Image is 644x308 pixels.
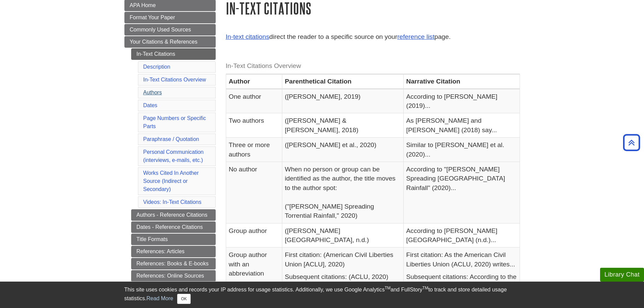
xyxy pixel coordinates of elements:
[177,294,190,304] button: Close
[124,12,216,23] a: Format Your Paper
[403,138,520,162] td: Similar to [PERSON_NAME] et al. (2020)...
[143,199,201,205] a: Videos: In-Text Citations
[403,113,520,138] td: As [PERSON_NAME] and [PERSON_NAME] (2018) say...
[143,90,162,95] a: Authors
[406,250,517,269] p: First citation: As the American Civil Liberties Union (ACLU, 2020) writes...
[143,77,206,82] a: In-Text Citations Overview
[385,286,390,290] sup: TM
[143,64,170,70] a: Description
[226,58,520,74] caption: In-Text Citations Overview
[226,162,282,223] td: No author
[124,286,520,304] div: This site uses cookies and records your IP address for usage statistics. Additionally, we use Goo...
[143,102,158,108] a: Dates
[285,250,401,269] p: First citation: (American Civil Liberties Union [ACLU], 2020)
[130,39,197,45] span: Your Citations & References
[143,170,199,192] a: Works Cited In Another Source (Indirect or Secondary)
[131,270,216,282] a: References: Online Sources
[282,113,403,138] td: ([PERSON_NAME] & [PERSON_NAME], 2018)
[130,15,175,20] span: Format Your Paper
[423,286,428,290] sup: TM
[600,268,644,282] button: Library Chat
[226,33,269,40] a: In-text citations
[143,115,206,129] a: Page Numbers or Specific Parts
[130,27,191,32] span: Commonly Used Sources
[226,89,282,113] td: One author
[143,149,204,163] a: Personal Communication(interviews, e-mails, etc.)
[406,272,517,291] p: Subsequent citations: According to the ACLU (2020)...
[226,138,282,162] td: Three or more authors
[403,74,520,89] th: Narrative Citation
[282,89,403,113] td: ([PERSON_NAME], 2019)
[403,162,520,223] td: According to "[PERSON_NAME] Spreading [GEOGRAPHIC_DATA] Rainfall" (2020)...
[282,223,403,247] td: ([PERSON_NAME][GEOGRAPHIC_DATA], n.d.)
[285,272,401,281] p: Subsequent citations: (ACLU, 2020)
[226,223,282,247] td: Group author
[282,162,403,223] td: When no person or group can be identified as the author, the title moves to the author spot: ("[P...
[226,247,282,297] td: Group author with an abbreviation
[146,295,173,301] a: Read More
[621,138,642,147] a: Back to Top
[226,32,520,42] p: direct the reader to a specific source on your page.
[143,136,199,142] a: Paraphrase / Quotation
[397,33,434,40] a: reference list
[131,209,216,221] a: Authors - Reference Citations
[226,113,282,138] td: Two authors
[131,48,216,60] a: In-Text Citations
[282,138,403,162] td: ([PERSON_NAME] et al., 2020)
[131,234,216,245] a: Title Formats
[282,74,403,89] th: Parenthetical Citation
[124,36,216,48] a: Your Citations & References
[130,2,156,8] span: APA Home
[403,223,520,247] td: According to [PERSON_NAME][GEOGRAPHIC_DATA] (n.d.)...
[226,74,282,89] th: Author
[403,89,520,113] td: According to [PERSON_NAME] (2019)...
[131,246,216,257] a: References: Articles
[124,24,216,35] a: Commonly Used Sources
[131,258,216,269] a: References: Books & E-books
[131,221,216,233] a: Dates - Reference Citations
